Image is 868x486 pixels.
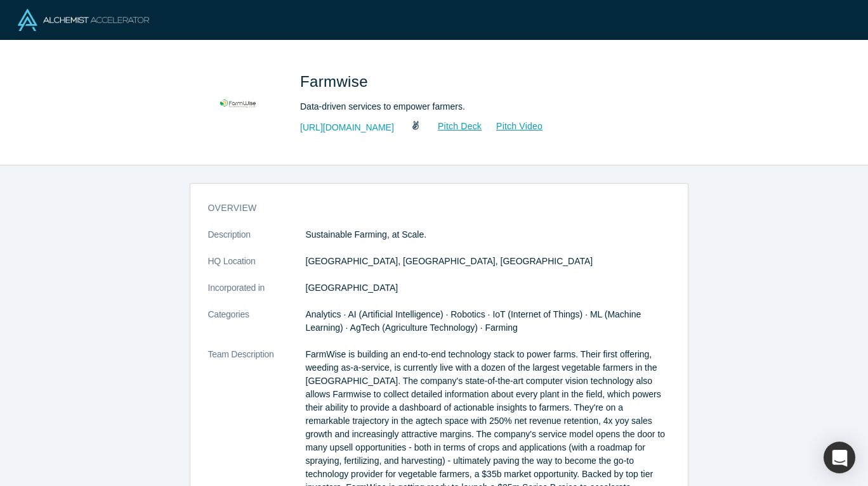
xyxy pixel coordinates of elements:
[208,228,306,255] dt: Description
[300,100,655,113] div: Data-driven services to empower farmers.
[300,73,372,90] span: Farmwise
[306,309,641,333] span: Analytics · AI (Artificial Intelligence) · Robotics · IoT (Internet of Things) · ML (Machine Lear...
[208,201,652,215] h3: overview
[424,119,482,134] a: Pitch Deck
[208,308,306,348] dt: Categories
[194,58,282,147] img: Farmwise's Logo
[208,255,306,281] dt: HQ Location
[306,228,670,241] p: Sustainable Farming, at Scale.
[208,281,306,308] dt: Incorporated in
[306,255,670,268] dd: [GEOGRAPHIC_DATA], [GEOGRAPHIC_DATA], [GEOGRAPHIC_DATA]
[306,281,670,295] dd: [GEOGRAPHIC_DATA]
[482,119,543,134] a: Pitch Video
[300,121,394,134] a: [URL][DOMAIN_NAME]
[18,9,149,31] img: Alchemist Logo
